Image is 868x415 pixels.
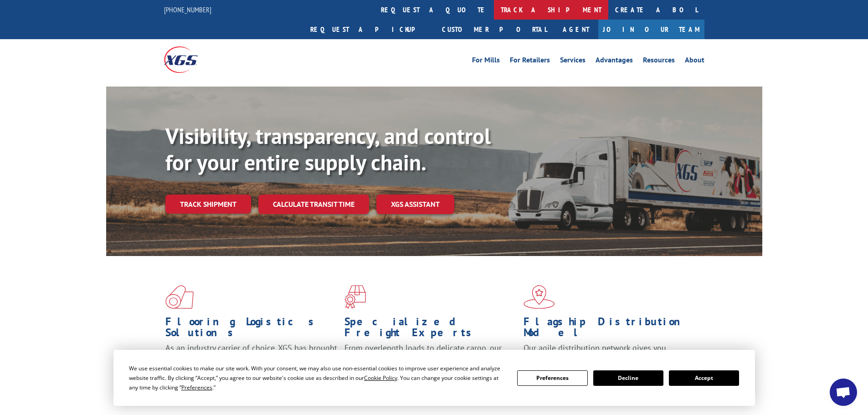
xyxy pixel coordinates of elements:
[376,195,454,214] a: XGS ASSISTANT
[165,122,491,176] b: Visibility, transparency, and control for your entire supply chain.
[113,350,755,406] div: Cookie Consent Prompt
[524,343,691,364] span: Our agile distribution network gives you nationwide inventory management on demand.
[560,56,586,67] a: Services
[181,384,212,391] span: Preferences
[303,20,435,39] a: Request a pickup
[258,195,369,214] a: Calculate transit time
[524,316,696,343] h1: Flagship Distribution Model
[596,56,633,67] a: Advantages
[435,20,554,39] a: Customer Portal
[165,195,251,214] a: Track shipment
[344,343,517,383] p: From overlength loads to delicate cargo, our experienced staff knows the best way to move your fr...
[344,316,517,343] h1: Specialized Freight Experts
[593,370,663,386] button: Decline
[669,370,739,386] button: Accept
[165,285,194,309] img: xgs-icon-total-supply-chain-intelligence-red
[554,20,598,39] a: Agent
[165,316,338,343] h1: Flooring Logistics Solutions
[129,364,506,392] div: We use essential cookies to make our site work. With your consent, we may also use non-essential ...
[685,56,704,67] a: About
[517,370,587,386] button: Preferences
[164,5,211,14] a: [PHONE_NUMBER]
[830,379,857,406] div: Open chat
[364,374,397,382] span: Cookie Policy
[598,20,704,39] a: Join Our Team
[643,56,675,67] a: Resources
[524,285,555,309] img: xgs-icon-flagship-distribution-model-red
[510,56,550,67] a: For Retailers
[344,285,366,309] img: xgs-icon-focused-on-flooring-red
[472,56,500,67] a: For Mills
[165,343,337,375] span: As an industry carrier of choice, XGS has brought innovation and dedication to flooring logistics...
